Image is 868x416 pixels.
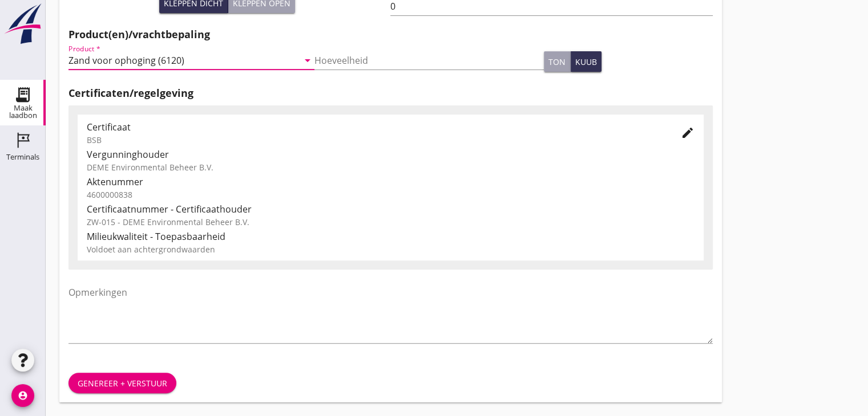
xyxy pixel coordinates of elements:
[87,216,695,228] div: ZW-015 - DEME Environmental Beheer B.V.
[68,51,298,70] input: Product *
[548,56,566,68] div: ton
[2,3,43,45] img: logo-small.a267ee39.svg
[87,134,663,146] div: BSB
[68,85,713,101] h2: Certificaten/regelgeving
[87,243,695,255] div: Voldoet aan achtergrondwaarden
[87,120,663,134] div: Certificaat
[301,54,314,67] i: arrow_drop_down
[681,126,695,140] i: edit
[87,161,695,173] div: DEME Environmental Beheer B.V.
[6,153,39,161] div: Terminals
[314,51,544,70] input: Hoeveelheid
[68,283,713,343] textarea: Opmerkingen
[575,56,597,68] div: kuub
[571,51,601,72] button: kuub
[87,230,695,243] div: Milieukwaliteit - Toepasbaarheid
[87,189,695,201] div: 4600000838
[87,175,695,189] div: Aktenummer
[11,384,34,407] i: account_circle
[87,202,695,216] div: Certificaatnummer - Certificaathouder
[87,148,695,161] div: Vergunninghouder
[68,373,176,393] button: Genereer + verstuur
[68,27,713,42] h2: Product(en)/vrachtbepaling
[78,377,167,389] div: Genereer + verstuur
[544,51,571,72] button: ton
